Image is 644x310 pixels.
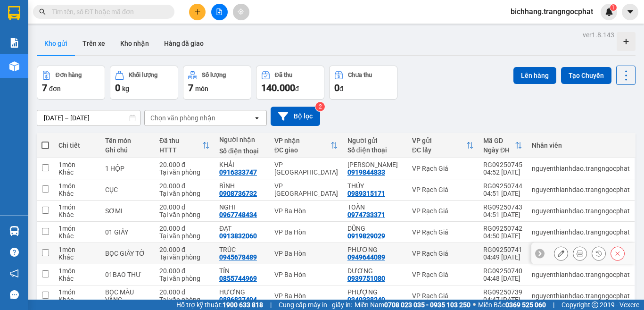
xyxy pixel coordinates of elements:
span: 0 [334,82,339,93]
span: copyright [592,302,598,308]
span: 7 [188,82,193,93]
div: 20.000 đ [159,267,210,275]
div: SƠMI [105,207,150,215]
div: 1 món [58,246,96,253]
input: Tìm tên, số ĐT hoặc mã đơn [52,7,163,17]
div: 20.000 đ [159,203,210,211]
span: search [39,8,46,15]
div: Khác [58,232,96,240]
div: RG09250745 [483,161,522,168]
div: ĐC giao [274,146,330,154]
img: solution-icon [9,38,19,48]
div: Nhân viên [532,142,630,149]
div: Tạo kho hàng mới [617,32,636,51]
div: Tại văn phòng [159,275,210,282]
div: Đã thu [159,137,202,144]
span: Miền Nam [355,300,471,310]
strong: 0369 525 060 [505,301,546,309]
div: 0916333747 [219,168,257,176]
div: PHƯỢNG [347,288,403,296]
div: 04:51 [DATE] [483,190,522,197]
div: VP Ba Hòn [274,207,338,215]
div: RG09250739 [483,288,522,296]
img: warehouse-icon [9,226,19,236]
button: Trên xe [75,32,113,55]
th: Toggle SortBy [155,133,215,158]
div: 20.000 đ [159,246,210,253]
div: VP Rạch Giá [412,250,474,257]
button: Số lượng7món [183,66,251,100]
th: Toggle SortBy [407,133,479,158]
div: 0949644089 [347,253,385,261]
div: Tại văn phòng [159,296,210,303]
div: Chi tiết [58,142,96,149]
img: icon-new-feature [605,8,613,16]
th: Toggle SortBy [479,133,527,158]
span: món [195,85,208,92]
div: THÚY [347,182,403,190]
sup: 2 [315,102,325,111]
span: | [270,300,272,310]
div: Tại văn phòng [159,190,210,197]
div: CỤC [105,186,150,193]
button: Đã thu140.000đ [256,66,324,100]
div: 0939751080 [347,275,385,282]
div: nguyenthianhdao.trangngocphat [532,228,630,236]
div: VP Rạch Giá [412,207,474,215]
div: BỌC MÀU VÀNG [105,288,150,303]
div: 04:50 [DATE] [483,232,522,240]
button: Chưa thu0đ [329,66,397,100]
div: VP Rạch Giá [412,165,474,172]
div: nguyenthianhdao.trangngocphat [532,292,630,300]
div: VP [GEOGRAPHIC_DATA] [274,161,338,176]
div: 0974733371 [347,211,385,218]
div: Ngày ĐH [483,146,515,154]
img: logo-vxr [8,6,20,20]
div: Chưa thu [348,72,372,78]
button: Hàng đã giao [157,32,211,55]
span: caret-down [626,8,635,16]
div: 0967748434 [219,211,257,218]
div: 04:51 [DATE] [483,211,522,218]
div: VP gửi [412,137,466,144]
span: file-add [216,8,223,15]
span: 0 [115,82,120,93]
div: 0919829029 [347,232,385,240]
button: Khối lượng0kg [110,66,178,100]
strong: 1900 633 818 [223,301,263,309]
span: đ [339,85,343,92]
button: Tạo Chuyến [561,67,611,84]
div: NGHI [219,203,265,211]
div: Khác [58,190,96,197]
div: TOÀN [347,203,403,211]
div: VP Ba Hòn [274,228,338,236]
button: Bộ lọc [271,107,320,126]
div: 0913832060 [219,232,257,240]
div: 04:48 [DATE] [483,275,522,282]
div: BÌNH [219,182,265,190]
div: 0855744969 [219,275,257,282]
button: aim [233,4,249,20]
div: 20.000 đ [159,225,210,232]
div: 0989315171 [347,190,385,197]
div: 1 món [58,203,96,211]
div: nguyenthianhdao.trangngocphat [532,271,630,278]
div: Người nhận [219,136,265,143]
span: aim [238,8,244,15]
div: Tại văn phòng [159,168,210,176]
div: Khác [58,168,96,176]
div: Sửa đơn hàng [554,246,568,260]
button: Kho gửi [37,32,75,55]
div: 0349338249 [347,296,385,303]
input: Select a date range. [37,110,140,126]
button: Đơn hàng7đơn [37,66,105,100]
div: Tại văn phòng [159,253,210,261]
div: DƯƠNG [347,267,403,275]
th: Toggle SortBy [270,133,343,158]
button: file-add [211,4,228,20]
div: 20.000 đ [159,182,210,190]
div: RG09250743 [483,203,522,211]
div: nguyenthianhdao.trangngocphat [532,165,630,172]
div: Khác [58,275,96,282]
div: HƯƠNG [219,288,265,296]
